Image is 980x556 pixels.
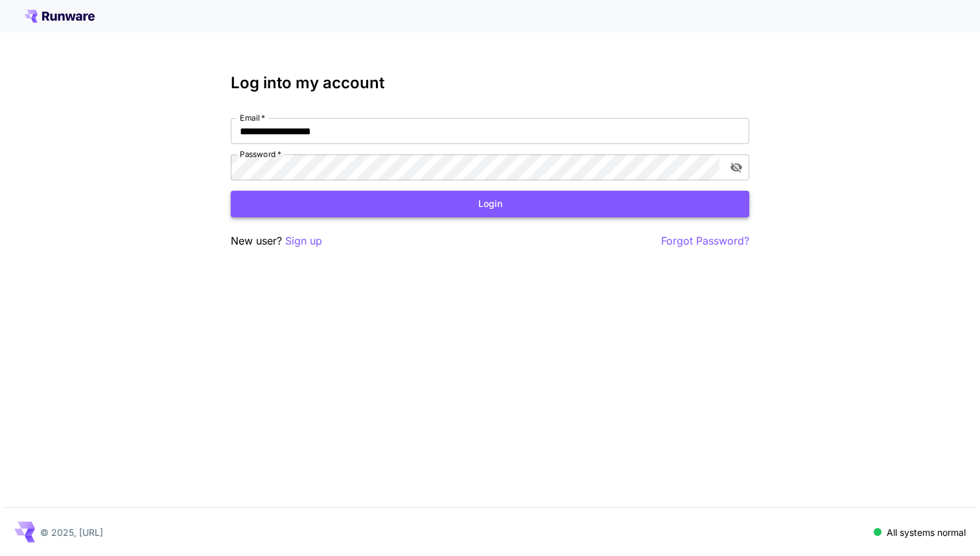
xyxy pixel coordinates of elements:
button: Forgot Password? [661,233,749,249]
button: Sign up [285,233,322,249]
label: Email [240,112,265,123]
p: New user? [231,233,322,249]
button: toggle password visibility [725,156,748,179]
button: Login [231,191,749,217]
label: Password [240,149,281,160]
p: All systems normal [887,526,966,539]
h3: Log into my account [231,74,749,92]
p: © 2025, [URL] [40,526,103,539]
